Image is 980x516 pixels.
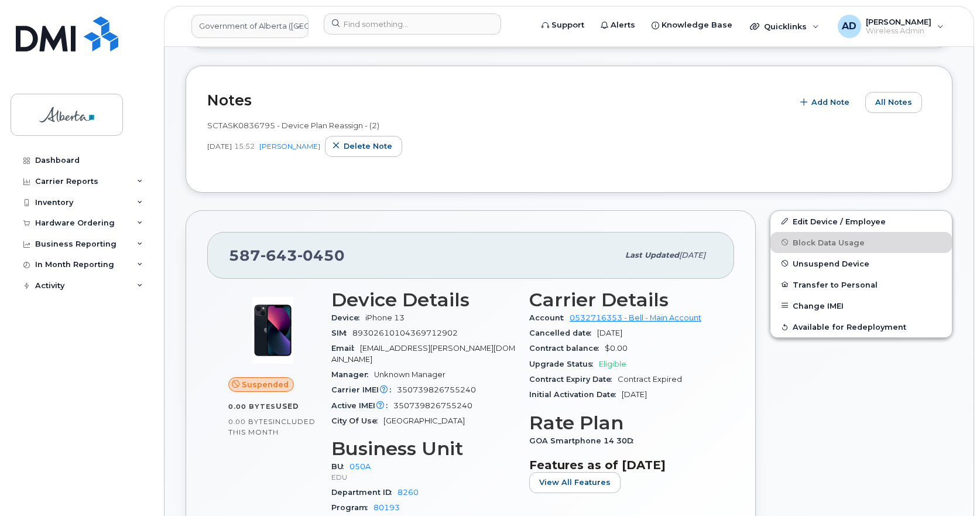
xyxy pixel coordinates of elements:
[331,438,515,459] h3: Business Unit
[344,141,392,152] span: Delete note
[611,19,635,31] span: Alerts
[331,344,515,363] span: [EMAIL_ADDRESS][PERSON_NAME][DOMAIN_NAME]
[865,92,922,113] button: All Notes
[618,375,682,384] span: Contract Expired
[259,142,320,151] a: [PERSON_NAME]
[529,375,618,384] span: Contract Expiry Date
[324,13,501,35] input: Find something...
[325,136,402,157] button: Delete note
[533,13,592,37] a: Support
[331,401,393,410] span: Active IMEI
[770,211,952,232] a: Edit Device / Employee
[770,253,952,274] button: Unsuspend Device
[352,329,458,337] span: 89302610104369712902
[830,15,952,38] div: Arunajith Daylath
[349,462,371,471] a: 050A
[605,344,628,353] span: $0.00
[261,247,297,264] span: 643
[191,15,309,38] a: Government of Alberta (GOA)
[228,402,276,411] span: 0.00 Bytes
[529,360,599,368] span: Upgrade Status
[529,412,713,433] h3: Rate Plan
[331,289,515,310] h3: Device Details
[331,370,374,379] span: Manager
[842,19,856,33] span: AD
[529,458,713,472] h3: Features as of [DATE]
[529,436,639,445] span: GOA Smartphone 14 30D
[539,477,611,488] span: View All Features
[383,416,465,425] span: [GEOGRAPHIC_DATA]
[374,503,400,512] a: 80193
[331,462,349,471] span: BU
[529,329,597,337] span: Cancelled date
[770,274,952,295] button: Transfer to Personal
[238,295,308,365] img: image20231002-3703462-1ig824h.jpeg
[397,385,476,394] span: 350739826755240
[207,91,787,109] h2: Notes
[365,313,405,322] span: iPhone 13
[228,418,273,426] span: 0.00 Bytes
[331,344,360,353] span: Email
[770,316,952,337] button: Available for Redeployment
[398,488,419,497] a: 8260
[770,232,952,253] button: Block Data Usage
[679,251,705,259] span: [DATE]
[276,402,299,411] span: used
[242,379,289,390] span: Suspended
[793,259,869,268] span: Unsuspend Device
[866,26,931,36] span: Wireless Admin
[234,141,255,151] span: 15:52
[529,472,621,493] button: View All Features
[570,313,701,322] a: 0532716353 - Bell - Main Account
[529,390,622,399] span: Initial Activation Date
[770,295,952,316] button: Change IMEI
[793,323,906,332] span: Available for Redeployment
[811,97,849,108] span: Add Note
[207,141,232,151] span: [DATE]
[875,97,912,108] span: All Notes
[597,329,622,337] span: [DATE]
[793,92,859,113] button: Add Note
[331,329,352,337] span: SIM
[331,488,398,497] span: Department ID
[742,15,827,38] div: Quicklinks
[331,472,515,482] p: EDU
[331,313,365,322] span: Device
[551,19,584,31] span: Support
[529,344,605,353] span: Contract balance
[374,370,446,379] span: Unknown Manager
[529,289,713,310] h3: Carrier Details
[228,417,316,436] span: included this month
[297,247,345,264] span: 0450
[592,13,643,37] a: Alerts
[331,416,383,425] span: City Of Use
[331,503,374,512] span: Program
[625,251,679,259] span: Last updated
[866,17,931,26] span: [PERSON_NAME]
[662,19,732,31] span: Knowledge Base
[529,313,570,322] span: Account
[622,390,647,399] span: [DATE]
[643,13,741,37] a: Knowledge Base
[331,385,397,394] span: Carrier IMEI
[764,22,807,31] span: Quicklinks
[207,121,379,130] span: SCTASK0836795 - Device Plan Reassign - (2)
[393,401,472,410] span: 350739826755240
[229,247,345,264] span: 587
[599,360,626,368] span: Eligible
